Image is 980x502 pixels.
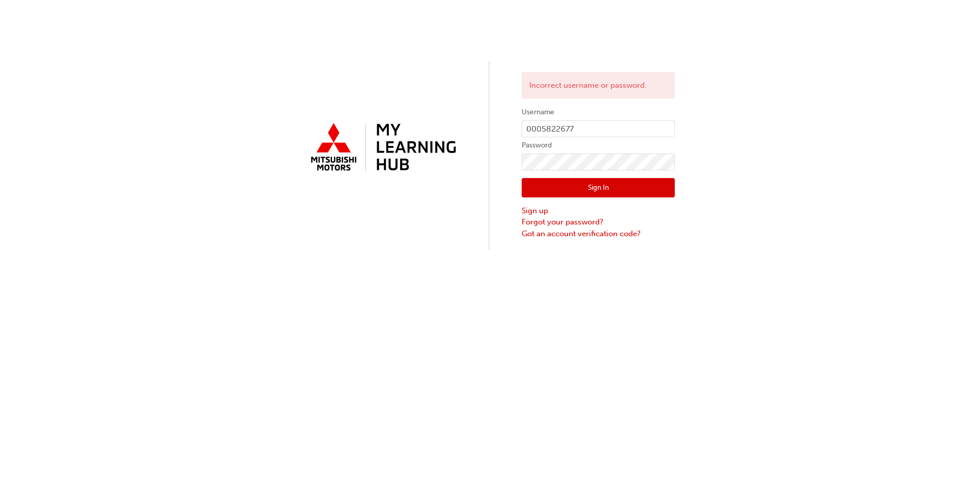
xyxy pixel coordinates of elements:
a: Sign up [522,205,675,217]
label: Password [522,139,675,152]
input: Username [522,120,675,138]
div: Incorrect username or password. [522,72,675,99]
button: Sign In [522,178,675,197]
a: Forgot your password? [522,216,675,228]
a: Got an account verification code? [522,228,675,240]
img: mmal [305,119,458,177]
label: Username [522,106,675,118]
